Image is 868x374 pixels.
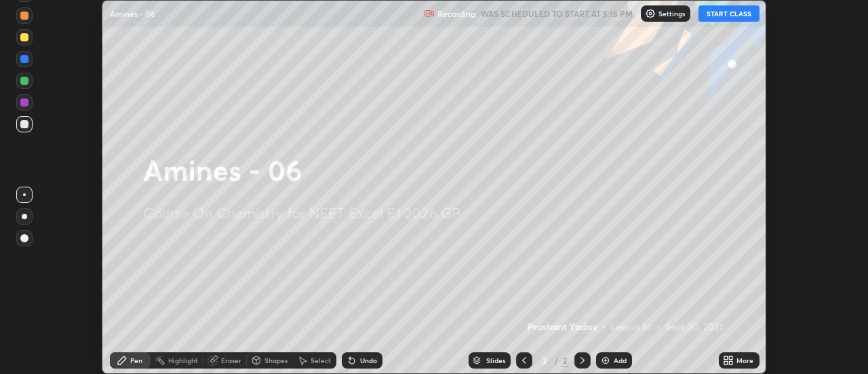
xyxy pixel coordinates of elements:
div: / [554,356,558,364]
div: Shapes [264,357,288,364]
div: Highlight [168,357,198,364]
div: Slides [486,357,505,364]
div: Undo [360,357,377,364]
img: recording.375f2c34.svg [424,8,435,19]
img: class-settings-icons [645,8,656,19]
div: More [736,357,753,364]
img: add-slide-button [600,355,611,366]
button: START CLASS [698,5,759,22]
div: Select [311,357,331,364]
h5: WAS SCHEDULED TO START AT 5:15 PM [481,7,633,20]
div: 2 [538,356,551,364]
div: Eraser [221,357,241,364]
div: Pen [130,357,142,364]
div: Add [614,357,627,364]
p: Amines - 06 [110,8,155,19]
p: Settings [658,10,685,17]
p: Recording [437,9,475,19]
div: 2 [561,354,569,367]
